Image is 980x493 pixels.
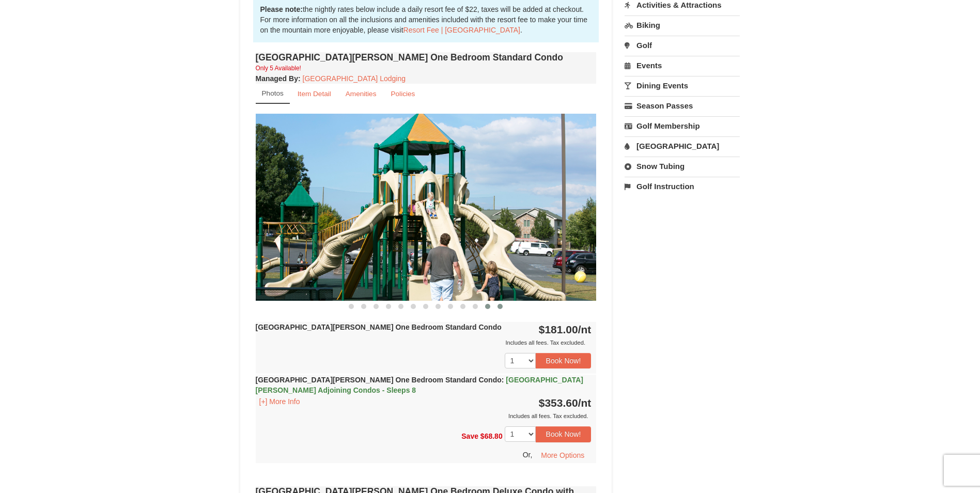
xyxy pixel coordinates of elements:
[256,411,592,421] div: Includes all fees. Tax excluded.
[391,90,415,98] small: Policies
[256,74,298,83] span: Managed By
[625,36,740,55] a: Golf
[502,376,504,384] span: :
[384,84,422,104] a: Policies
[346,90,377,98] small: Amenities
[256,337,592,348] div: Includes all fees. Tax excluded.
[534,448,591,463] button: More Options
[256,396,304,407] button: [+] More Info
[298,90,331,98] small: Item Detail
[256,114,597,300] img: 18876286-200-ec6ecd67.jpg
[256,65,301,72] small: Only 5 Available!
[260,5,303,13] strong: Please note:
[461,432,478,440] span: Save
[625,116,740,135] a: Golf Membership
[262,89,284,97] small: Photos
[256,376,583,394] strong: [GEOGRAPHIC_DATA][PERSON_NAME] One Bedroom Standard Condo
[625,76,740,95] a: Dining Events
[536,353,592,368] button: Book Now!
[625,136,740,156] a: [GEOGRAPHIC_DATA]
[625,177,740,196] a: Golf Instruction
[256,84,290,104] a: Photos
[625,56,740,75] a: Events
[480,432,503,440] span: $68.80
[625,157,740,176] a: Snow Tubing
[539,323,592,335] strong: $181.00
[539,397,578,409] span: $353.60
[256,52,597,63] h4: [GEOGRAPHIC_DATA][PERSON_NAME] One Bedroom Standard Condo
[625,16,740,35] a: Biking
[625,96,740,115] a: Season Passes
[256,74,301,83] strong: :
[256,323,502,331] strong: [GEOGRAPHIC_DATA][PERSON_NAME] One Bedroom Standard Condo
[578,397,592,409] span: /nt
[578,323,592,335] span: /nt
[339,84,383,104] a: Amenities
[303,74,406,83] a: [GEOGRAPHIC_DATA] Lodging
[291,84,338,104] a: Item Detail
[536,426,592,442] button: Book Now!
[523,450,533,458] span: Or,
[403,26,520,34] a: Resort Fee | [GEOGRAPHIC_DATA]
